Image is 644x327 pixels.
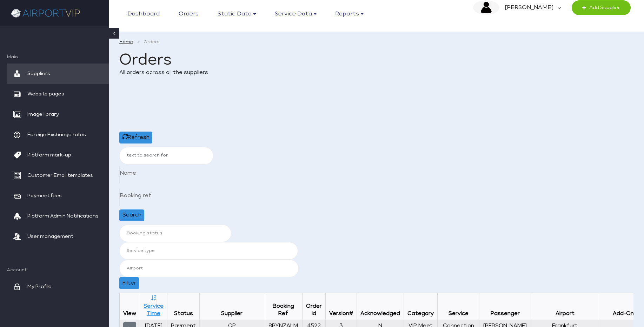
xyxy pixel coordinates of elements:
[303,293,326,320] th: Order Id
[119,277,139,289] button: Filter
[326,293,357,320] th: Version#
[11,5,81,20] img: company logo here
[27,276,52,297] span: My Profile
[7,104,109,125] a: Image library
[120,293,140,320] th: View
[179,9,199,19] a: Orders
[7,186,109,206] a: Payment fees
[119,53,633,68] h1: Orders
[27,84,64,104] span: Website pages
[586,0,620,15] span: Add Supplier
[144,296,164,316] a: Service Time
[479,293,531,320] th: Passenger
[27,104,59,125] span: Image library
[119,165,136,183] label: Name
[27,145,71,165] span: Platform mark-up
[127,9,160,19] a: Dashboard
[119,187,151,206] label: Booking ref
[7,268,109,273] span: Account
[7,64,109,84] a: Suppliers
[27,125,86,145] span: Foreign Exchange rates
[275,9,316,19] a: Service data
[119,68,633,77] p: All orders across all the suppliers
[119,39,133,46] a: Home
[119,166,120,183] input: Name
[27,165,93,186] span: Customer Email templates
[264,293,303,320] th: Booking Ref
[335,9,363,19] a: Reports
[7,125,109,145] a: Foreign Exchange rates
[7,165,109,186] a: Customer Email templates
[7,226,109,247] a: User management
[7,206,109,226] a: Platform Admin Notifications
[7,55,109,60] span: Main
[27,206,99,226] span: Platform Admin Notifications
[119,132,152,144] button: Refresh
[218,9,256,19] a: Static data
[499,0,557,15] em: [PERSON_NAME]
[7,276,109,297] a: My Profile
[167,293,200,320] th: Status
[27,64,50,84] span: Suppliers
[473,0,561,15] a: image description [PERSON_NAME]
[7,145,109,165] a: Platform mark-up
[200,293,264,320] th: Supplier
[27,226,73,247] span: User management
[7,84,109,104] a: Website pages
[119,188,120,206] input: Booking ref
[531,293,599,320] th: Airport
[473,0,499,15] img: image description
[404,293,438,320] th: Category
[27,186,62,206] span: Payment fees
[119,209,144,221] button: Search
[119,147,213,165] input: text to search for
[438,293,479,320] th: Service
[138,39,160,46] li: Orders
[357,293,404,320] th: Acknowledged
